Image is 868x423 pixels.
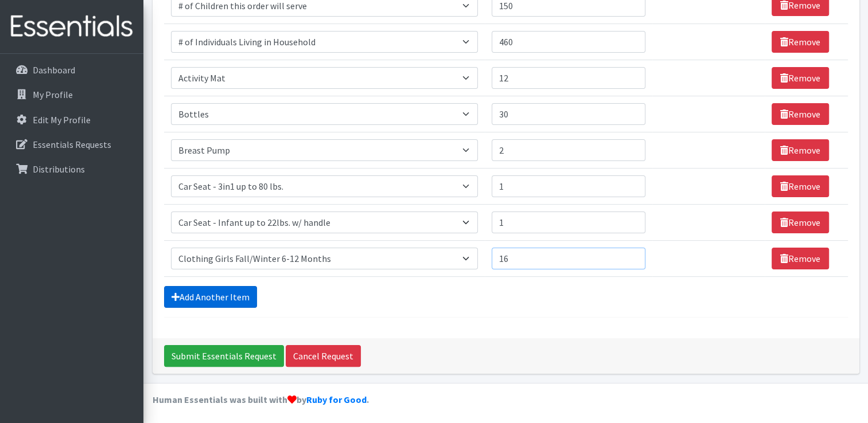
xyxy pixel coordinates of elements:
[772,175,829,197] a: Remove
[164,286,257,308] a: Add Another Item
[5,7,139,46] img: HumanEssentials
[772,211,829,233] a: Remove
[772,67,829,89] a: Remove
[5,158,139,181] a: Distributions
[306,394,367,405] a: Ruby for Good
[286,345,361,367] a: Cancel Request
[153,394,369,405] strong: Human Essentials was built with by .
[33,64,75,76] p: Dashboard
[33,114,91,126] p: Edit My Profile
[33,139,111,150] p: Essentials Requests
[5,133,139,156] a: Essentials Requests
[772,103,829,125] a: Remove
[5,108,139,131] a: Edit My Profile
[772,31,829,53] a: Remove
[33,89,73,100] p: My Profile
[5,58,139,81] a: Dashboard
[772,248,829,269] a: Remove
[164,345,284,367] input: Submit Essentials Request
[772,139,829,161] a: Remove
[33,163,85,175] p: Distributions
[5,83,139,106] a: My Profile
